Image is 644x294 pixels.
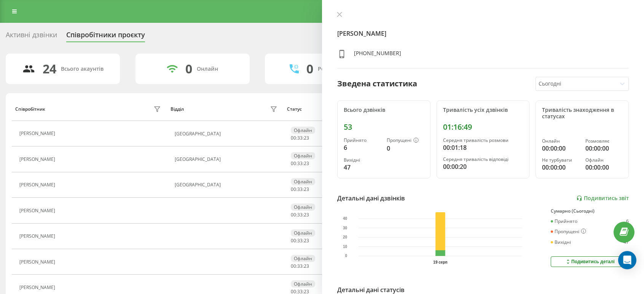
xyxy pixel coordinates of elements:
[443,138,523,143] div: Середня тривалість розмови
[291,152,315,159] div: Офлайн
[304,135,309,141] span: 23
[291,186,296,192] span: 00
[304,186,309,192] span: 23
[337,29,629,38] h4: [PERSON_NAME]
[19,182,57,188] div: [PERSON_NAME]
[197,66,218,72] div: Онлайн
[171,106,184,112] div: Відділ
[291,135,296,141] span: 00
[291,178,315,185] div: Офлайн
[6,31,57,43] div: Активні дзвінки
[337,194,405,203] div: Детальні дані дзвінків
[297,263,303,269] span: 33
[344,107,424,113] div: Всього дзвінків
[343,245,348,249] text: 10
[175,131,279,137] div: [GEOGRAPHIC_DATA]
[291,237,296,244] span: 00
[542,157,579,163] div: Не турбувати
[623,240,629,245] div: 47
[551,208,629,214] div: Сумарно (Сьогодні)
[306,62,313,76] div: 0
[291,263,296,269] span: 00
[585,138,622,144] div: Розмовляє
[304,263,309,269] span: 23
[344,122,424,132] div: 53
[19,131,57,136] div: [PERSON_NAME]
[585,157,622,163] div: Офлайн
[19,157,57,162] div: [PERSON_NAME]
[443,162,523,171] div: 00:00:20
[297,160,303,167] span: 33
[387,138,424,144] div: Пропущені
[618,251,636,269] div: Open Intercom Messenger
[61,66,104,72] div: Всього акаунтів
[443,157,523,162] div: Середня тривалість відповіді
[542,163,579,172] div: 00:00:00
[343,235,348,240] text: 20
[291,135,309,141] div: : :
[175,182,279,188] div: [GEOGRAPHIC_DATA]
[291,203,315,211] div: Офлайн
[291,212,309,218] div: : :
[344,143,381,152] div: 6
[443,122,523,132] div: 01:16:49
[291,127,315,134] div: Офлайн
[297,237,303,244] span: 33
[344,157,381,163] div: Вихідні
[304,237,309,244] span: 23
[337,78,417,89] div: Зведена статистика
[542,144,579,153] div: 00:00:00
[287,106,302,112] div: Статус
[19,234,57,239] div: [PERSON_NAME]
[291,211,296,218] span: 00
[387,144,424,153] div: 0
[565,259,615,265] div: Подивитись деталі
[291,264,309,269] div: : :
[551,240,571,245] div: Вихідні
[291,238,309,243] div: : :
[19,208,57,213] div: [PERSON_NAME]
[43,62,56,76] div: 24
[433,260,447,264] text: 19 серп
[343,226,348,230] text: 30
[354,49,401,60] div: [PHONE_NUMBER]
[585,163,622,172] div: 00:00:00
[297,186,303,192] span: 33
[542,138,579,144] div: Онлайн
[291,280,315,288] div: Офлайн
[291,255,315,262] div: Офлайн
[343,217,348,221] text: 40
[19,285,57,290] div: [PERSON_NAME]
[585,144,622,153] div: 00:00:00
[626,219,629,224] div: 6
[551,256,629,267] button: Подивитись деталі
[551,229,586,235] div: Пропущені
[297,211,303,218] span: 33
[291,187,309,192] div: : :
[185,62,192,76] div: 0
[291,160,296,167] span: 00
[345,254,348,258] text: 0
[318,66,355,72] div: Розмовляють
[291,229,315,237] div: Офлайн
[175,157,279,162] div: [GEOGRAPHIC_DATA]
[291,161,309,166] div: : :
[576,195,629,202] a: Подивитись звіт
[19,259,57,265] div: [PERSON_NAME]
[443,143,523,152] div: 00:01:18
[542,107,622,120] div: Тривалість знаходження в статусах
[344,163,381,172] div: 47
[297,135,303,141] span: 33
[15,106,45,112] div: Співробітник
[66,31,145,43] div: Співробітники проєкту
[443,107,523,113] div: Тривалість усіх дзвінків
[344,138,381,143] div: Прийнято
[304,160,309,167] span: 23
[551,219,577,224] div: Прийнято
[304,211,309,218] span: 23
